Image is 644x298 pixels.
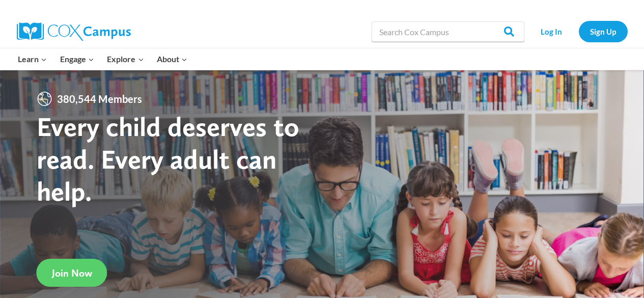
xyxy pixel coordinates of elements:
span: Explore [107,52,144,66]
img: Cox Campus [17,22,131,41]
span: Engage [60,52,94,66]
a: Join Now [37,259,107,287]
span: Join Now [52,267,92,279]
span: 380,544 Members [53,91,146,107]
strong: Every child deserves to read. Every adult can help. [37,110,299,207]
span: Learn [18,52,47,66]
nav: Primary Navigation [12,48,194,70]
nav: Secondary Navigation [529,21,628,42]
a: Log In [529,21,574,42]
a: Sign Up [579,21,628,42]
input: Search Cox Campus [372,21,524,42]
span: About [157,52,187,66]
